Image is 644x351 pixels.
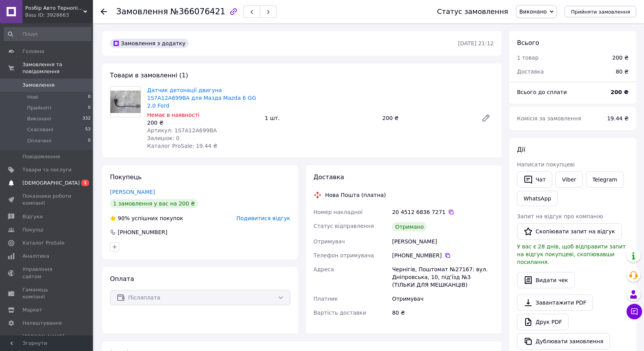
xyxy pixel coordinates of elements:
[22,253,49,260] span: Аналітика
[22,286,72,300] span: Гаманець компанії
[22,153,60,160] span: Повідомлення
[314,252,374,259] span: Телефон отримувача
[110,72,188,79] span: Товари в замовленні (1)
[27,115,51,122] span: Виконані
[22,180,80,187] span: [DEMOGRAPHIC_DATA]
[81,180,89,186] span: 1
[517,333,610,349] button: Дублювати замовлення
[627,304,642,319] button: Чат з покупцем
[517,115,581,122] span: Комісія за замовлення
[22,306,42,313] span: Маркет
[517,55,539,61] span: 1 товар
[117,228,168,236] div: [PHONE_NUMBER]
[88,94,91,101] span: 0
[517,243,626,265] span: У вас є 28 днів, щоб відправити запит на відгук покупцеві, скопіювавши посилання.
[110,39,189,48] div: Замовлення з додатку
[22,213,43,220] span: Відгуки
[458,40,494,46] time: [DATE] 21:12
[314,266,334,272] span: Адреса
[22,166,72,173] span: Товари та послуги
[517,146,525,153] span: Дії
[22,320,62,327] span: Налаштування
[517,39,539,46] span: Всього
[314,238,345,245] span: Отримувач
[323,191,388,199] div: Нова Пошта (платна)
[392,208,494,216] div: 20 4512 6836 7271
[607,115,629,122] span: 19.44 ₴
[27,94,38,101] span: Нові
[437,8,508,15] div: Статус замовлення
[27,137,52,144] span: Оплачені
[110,275,134,283] span: Оплата
[390,235,495,248] div: [PERSON_NAME]
[392,252,494,259] div: [PHONE_NUMBER]
[4,27,91,41] input: Пошук
[262,113,380,123] div: 1 шт.
[27,104,51,111] span: Прийняті
[22,226,43,233] span: Покупці
[170,7,225,16] span: №366076421
[88,104,91,111] span: 0
[390,306,495,320] div: 80 ₴
[519,9,547,15] span: Виконано
[110,199,198,208] div: 1 замовлення у вас на 200 ₴
[517,171,552,188] button: Чат
[611,63,633,80] div: 80 ₴
[147,119,259,127] div: 200 ₴
[22,48,44,55] span: Головна
[22,61,93,75] span: Замовлення та повідомлення
[25,5,83,12] span: Розбір Авто Тернопіль
[314,223,374,229] span: Статус відправлення
[82,115,91,122] span: 332
[379,113,475,123] div: 200 ₴
[314,209,363,215] span: Номер накладної
[110,173,142,181] span: Покупець
[116,7,168,16] span: Замовлення
[478,110,494,126] a: Редагувати
[88,137,91,144] span: 0
[517,213,603,219] span: Запит на відгук про компанію
[392,222,427,231] div: Отримано
[237,215,290,221] span: Подивитися відгук
[390,262,495,292] div: Чернігів, Поштомат №27167: вул. Дніпровська, 10, під'їзд №3 (ТІЛЬКИ ДЛЯ МЕШКАНЦІВ)
[565,6,636,17] button: Прийняти замовлення
[147,143,217,149] span: Каталог ProSale: 19.44 ₴
[517,223,622,240] button: Скопіювати запит на відгук
[110,214,183,222] div: успішних покупок
[586,171,624,188] a: Telegram
[611,89,629,95] b: 200 ₴
[25,12,93,19] div: Ваш ID: 3928663
[118,215,130,221] span: 90%
[517,314,568,330] a: Друк PDF
[101,8,107,15] div: Повернутися назад
[517,191,558,206] a: WhatsApp
[390,292,495,306] div: Отримувач
[517,272,575,288] button: Видати чек
[27,126,53,133] span: Скасовані
[147,112,199,118] span: Немає в наявності
[555,171,582,188] a: Viber
[22,193,72,207] span: Показники роботи компанії
[22,266,72,280] span: Управління сайтом
[110,91,141,113] img: Датчик детонації двигуна 1S7A12A699BA для Мазда Mazda 6 GG 2.0 Ford
[517,68,544,75] span: Доставка
[147,87,256,109] a: Датчик детонації двигуна 1S7A12A699BA для Мазда Mazda 6 GG 2.0 Ford
[85,126,91,133] span: 53
[22,240,64,247] span: Каталог ProSale
[612,54,629,62] div: 200 ₴
[571,9,630,15] span: Прийняти замовлення
[517,161,575,168] span: Написати покупцеві
[110,189,155,195] a: [PERSON_NAME]
[22,82,55,89] span: Замовлення
[314,310,366,316] span: Вартість доставки
[314,296,338,302] span: Платник
[517,89,567,95] span: Всього до сплати
[147,135,180,141] span: Залишок: 0
[147,127,217,134] span: Артикул: 1S7A12A699BA
[314,173,344,181] span: Доставка
[517,294,593,311] a: Завантажити PDF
